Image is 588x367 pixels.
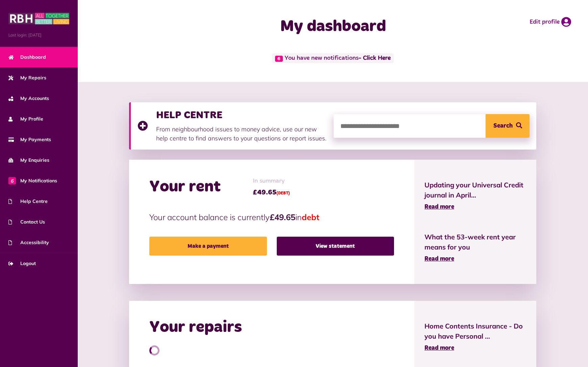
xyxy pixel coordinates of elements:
span: Logout [8,260,36,267]
span: Updating your Universal Credit journal in April... [424,180,526,200]
h1: My dashboard [212,17,454,36]
span: Last login: [DATE] [8,32,69,38]
strong: £49.65 [270,212,295,222]
span: Help Centre [8,198,48,205]
img: MyRBH [8,12,69,25]
a: Home Contents Insurance - Do you have Personal ... Read more [424,321,526,353]
h2: Your rent [149,177,221,197]
p: From neighbourhood issues to money advice, use our new help centre to find answers to your questi... [156,125,327,143]
span: (DEBT) [276,191,290,195]
a: Make a payment [149,237,267,256]
span: In summary [253,177,290,186]
span: 6 [275,56,283,62]
h3: HELP CENTRE [156,109,327,121]
span: Search [493,114,513,138]
span: Contact Us [8,218,45,226]
span: My Repairs [8,74,46,81]
button: Search [486,114,530,138]
span: debt [302,212,319,222]
span: My Payments [8,136,51,143]
span: You have new notifications [272,53,393,63]
a: View statement [277,237,394,256]
span: 6 [8,177,16,184]
a: - Click Here [359,55,391,61]
span: £49.65 [253,187,290,198]
a: Edit profile [530,17,571,27]
p: Your account balance is currently in [149,211,394,223]
span: Read more [424,256,454,262]
span: What the 53-week rent year means for you [424,232,526,252]
span: My Profile [8,115,43,123]
h2: Your repairs [149,318,242,337]
span: Dashboard [8,54,46,61]
span: My Accounts [8,95,49,102]
span: My Notifications [8,177,57,184]
span: Read more [424,345,454,351]
span: Home Contents Insurance - Do you have Personal ... [424,321,526,341]
span: Accessibility [8,239,49,246]
span: My Enquiries [8,157,49,164]
a: Updating your Universal Credit journal in April... Read more [424,180,526,212]
span: Read more [424,204,454,210]
a: What the 53-week rent year means for you Read more [424,232,526,264]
